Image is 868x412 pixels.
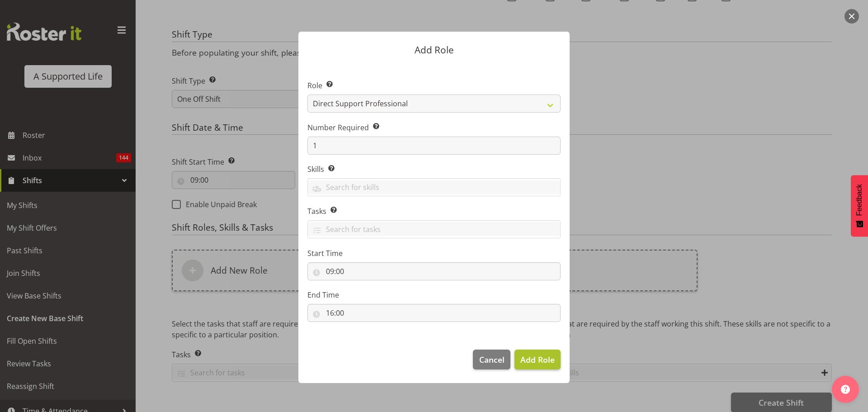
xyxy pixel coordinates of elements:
[307,122,561,133] label: Number Required
[307,262,561,280] input: Click to select...
[307,304,561,322] input: Click to select...
[479,354,505,365] span: Cancel
[307,248,561,259] label: Start Time
[308,180,560,194] input: Search for skills
[841,385,850,394] img: help-xxl-2.png
[307,164,561,175] label: Skills
[307,289,561,300] label: End Time
[514,350,561,369] button: Add Role
[307,80,561,91] label: Role
[307,206,561,217] label: Tasks
[851,175,868,237] button: Feedback - Show survey
[473,350,510,369] button: Cancel
[307,45,561,55] p: Add Role
[520,354,555,365] span: Add Role
[855,184,863,216] span: Feedback
[308,222,560,236] input: Search for tasks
